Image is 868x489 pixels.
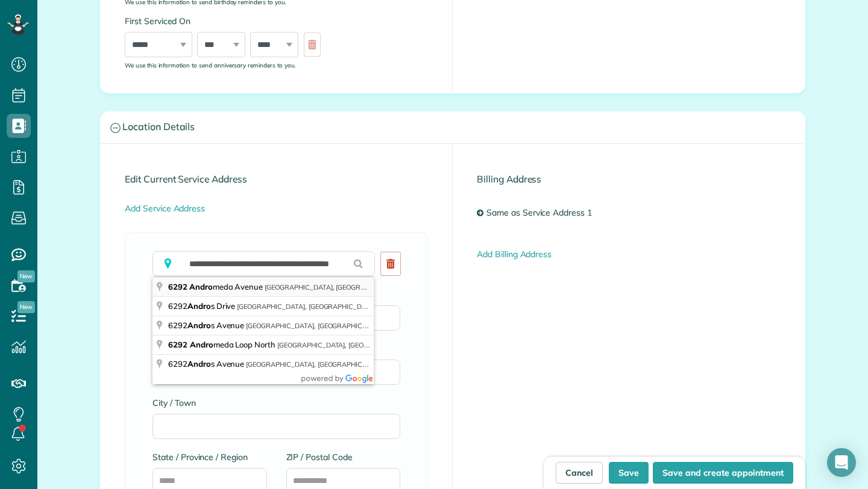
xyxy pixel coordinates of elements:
label: State / Province / Region [153,451,267,463]
span: Andro [187,359,211,369]
sub: We use this information to send anniversary reminders to you. [125,61,296,69]
a: Cancel [556,462,603,484]
span: New [17,270,35,282]
a: Add Service Address [125,203,205,214]
span: [GEOGRAPHIC_DATA], [GEOGRAPHIC_DATA], [GEOGRAPHIC_DATA] [246,360,456,369]
a: Add Billing Address [477,249,552,260]
a: Location Details [101,112,805,143]
span: [GEOGRAPHIC_DATA], [GEOGRAPHIC_DATA], [GEOGRAPHIC_DATA] [237,302,447,311]
span: [GEOGRAPHIC_DATA], [GEOGRAPHIC_DATA], [GEOGRAPHIC_DATA] [265,283,475,291]
span: 6292 s Drive [168,301,237,311]
span: Andro [187,301,211,311]
a: Same as Service Address 1 [483,202,601,224]
div: Open Intercom Messenger [827,448,856,477]
span: 6292 Andro [168,340,213,349]
span: 6292 [168,282,187,291]
label: First Serviced On [125,15,327,27]
span: New [17,301,35,313]
button: Save and create appointment [653,462,793,484]
span: Andro [189,282,213,291]
button: Save [609,462,649,484]
span: 6292 s Avenue [168,320,246,330]
h4: Billing Address [477,174,781,184]
span: meda Avenue [168,282,265,291]
h4: Edit Current Service Address [125,174,428,184]
span: Andro [187,320,211,330]
label: City / Town [153,397,400,409]
span: meda Loop North [168,340,277,349]
label: ZIP / Postal Code [286,451,401,463]
span: [GEOGRAPHIC_DATA], [GEOGRAPHIC_DATA], [GEOGRAPHIC_DATA] [277,341,488,349]
span: [GEOGRAPHIC_DATA], [GEOGRAPHIC_DATA], [GEOGRAPHIC_DATA] [246,322,456,330]
span: 6292 s Avenue [168,359,246,369]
